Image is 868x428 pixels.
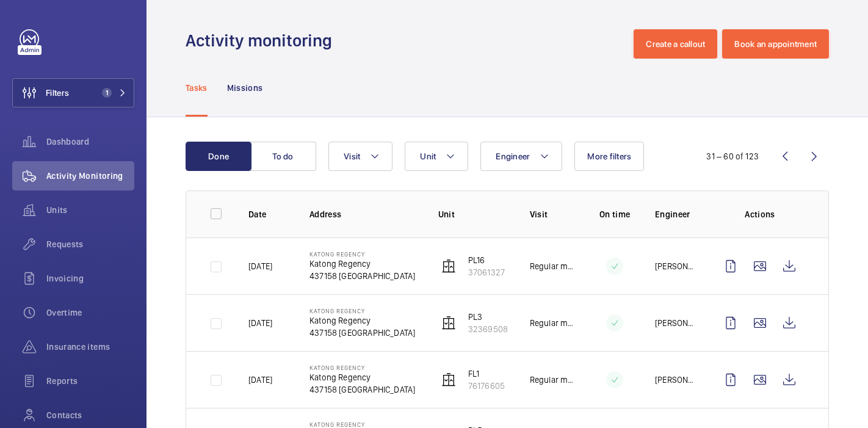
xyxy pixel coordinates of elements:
p: FL1 [468,368,505,380]
p: Katong Regency [309,421,415,428]
span: Activity Monitoring [46,170,134,182]
button: Filters1 [12,78,134,107]
button: Book an appointment [722,29,829,59]
span: Contacts [46,409,134,421]
span: 1 [102,88,112,98]
p: 37061327 [468,266,505,278]
button: More filters [574,142,644,171]
p: [DATE] [248,317,272,329]
p: Missions [227,82,263,94]
span: More filters [587,151,631,161]
h1: Activity monitoring [186,29,339,52]
span: Unit [420,151,436,161]
p: [PERSON_NAME] [655,374,696,386]
span: Reports [46,375,134,387]
img: elevator.svg [441,259,456,274]
span: Requests [46,238,134,250]
button: To do [250,142,316,171]
p: Actions [716,208,804,220]
p: Engineer [655,208,696,220]
span: Units [46,204,134,216]
p: Katong Regency [309,258,415,270]
img: elevator.svg [441,316,456,330]
p: Tasks [186,82,208,94]
span: Filters [46,87,69,99]
span: Insurance items [46,341,134,353]
p: 76176605 [468,380,505,392]
p: Date [248,208,290,220]
img: elevator.svg [441,372,456,387]
span: Invoicing [46,272,134,285]
p: 32369508 [468,323,508,335]
p: Regular maintenance [530,260,574,272]
p: Regular maintenance [530,374,574,386]
p: [DATE] [248,260,272,272]
p: Katong Regency [309,307,415,314]
p: PL3 [468,311,508,323]
p: [PERSON_NAME] [655,317,696,329]
p: Address [309,208,419,220]
span: Engineer [496,151,530,161]
button: Done [186,142,251,171]
span: Dashboard [46,136,134,148]
p: [PERSON_NAME] [655,260,696,272]
span: Overtime [46,306,134,319]
p: 437158 [GEOGRAPHIC_DATA] [309,383,415,396]
p: 437158 [GEOGRAPHIC_DATA] [309,327,415,339]
div: 31 – 60 of 123 [706,150,759,162]
p: [DATE] [248,374,272,386]
p: On time [594,208,635,220]
p: Visit [530,208,574,220]
button: Unit [405,142,468,171]
p: 437158 [GEOGRAPHIC_DATA] [309,270,415,282]
span: Visit [344,151,360,161]
button: Visit [328,142,392,171]
button: Engineer [480,142,562,171]
p: Katong Regency [309,364,415,371]
p: Katong Regency [309,250,415,258]
p: Regular maintenance [530,317,574,329]
p: Unit [438,208,510,220]
p: Katong Regency [309,314,415,327]
button: Create a callout [634,29,717,59]
p: Katong Regency [309,371,415,383]
p: PL16 [468,254,505,266]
